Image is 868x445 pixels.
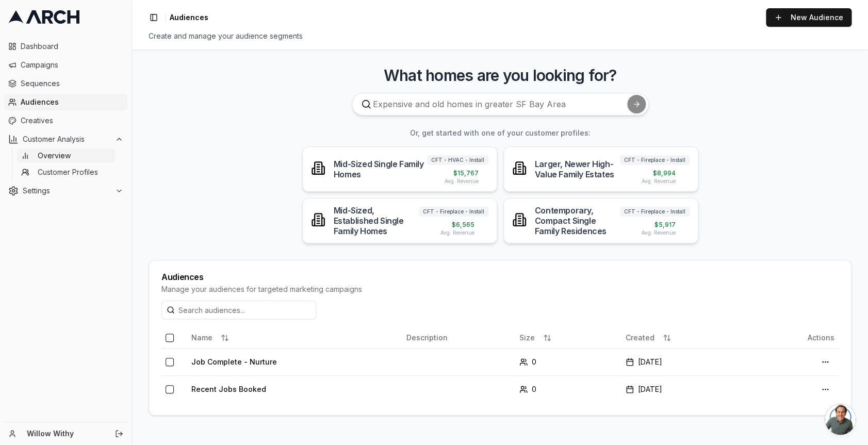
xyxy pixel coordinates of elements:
[161,284,839,294] div: Manage your audiences for targeted marketing campaigns
[535,159,620,179] div: Larger, Newer High-Value Family Estates
[4,94,127,110] a: Audiences
[38,167,98,177] span: Customer Profiles
[766,8,851,27] a: New Audience
[112,426,126,441] button: Log out
[21,41,123,52] span: Dashboard
[402,327,515,348] th: Description
[149,66,851,85] h3: What homes are you looking for?
[149,31,851,41] div: Create and manage your audience segments
[825,404,856,435] div: Open chat
[452,221,474,229] span: $ 6,565
[334,159,427,179] div: Mid-Sized Single Family Homes
[4,38,127,55] a: Dashboard
[170,12,208,23] span: Audiences
[653,169,676,177] span: $ 8,994
[620,155,690,165] span: CFT - Fireplace - Install
[21,78,123,89] span: Sequences
[642,177,676,185] span: Avg. Revenue
[191,329,398,346] div: Name
[334,205,419,236] div: Mid-Sized, Established Single Family Homes
[445,177,479,185] span: Avg. Revenue
[161,273,839,281] div: Audiences
[23,186,111,196] span: Settings
[453,169,479,177] span: $ 15,767
[427,155,488,165] span: CFT - HVAC - Install
[21,116,123,126] span: Creatives
[4,75,127,92] a: Sequences
[4,57,127,73] a: Campaigns
[419,207,488,217] span: CFT - Fireplace - Install
[519,329,617,346] div: Size
[4,112,127,129] a: Creatives
[626,384,754,394] div: [DATE]
[21,60,123,70] span: Campaigns
[17,149,115,163] a: Overview
[23,134,111,144] span: Customer Analysis
[642,229,676,237] span: Avg. Revenue
[758,327,839,348] th: Actions
[626,357,754,367] div: [DATE]
[4,183,127,199] button: Settings
[440,229,474,237] span: Avg. Revenue
[149,128,851,138] h3: Or, get started with one of your customer profiles:
[17,165,115,179] a: Customer Profiles
[352,93,649,116] input: Expensive and old homes in greater SF Bay Area
[27,428,104,439] a: Willow Withy
[535,205,620,236] div: Contemporary, Compact Single Family Residences
[654,221,676,229] span: $ 5,917
[38,151,71,161] span: Overview
[519,384,617,394] div: 0
[4,131,127,147] button: Customer Analysis
[170,12,208,23] nav: breadcrumb
[519,357,617,367] div: 0
[620,207,690,217] span: CFT - Fireplace - Install
[187,375,402,403] td: Recent Jobs Booked
[187,348,402,375] td: Job Complete - Nurture
[21,97,123,107] span: Audiences
[161,301,316,319] input: Search audiences...
[626,329,754,346] div: Created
